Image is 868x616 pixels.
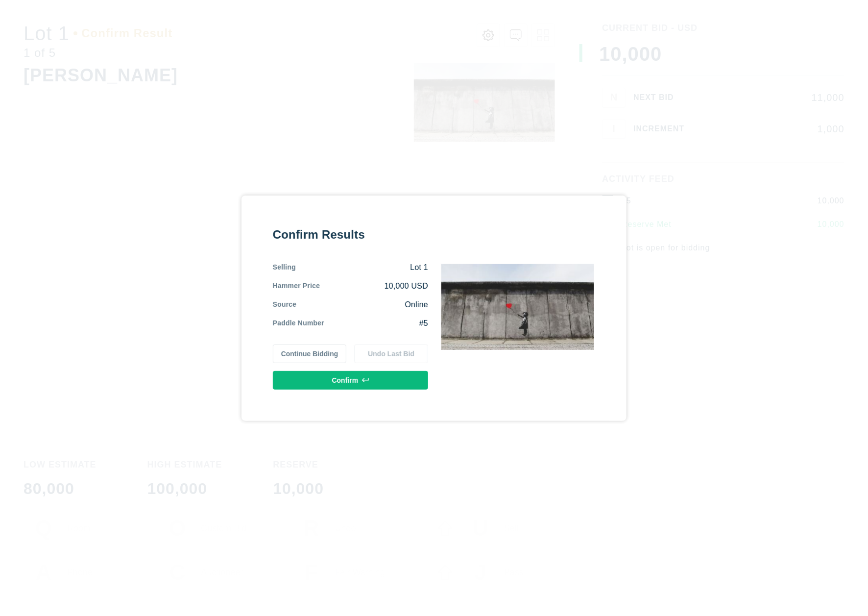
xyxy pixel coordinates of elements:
div: Paddle Number [273,318,324,329]
div: Confirm Results [273,227,428,243]
div: #5 [324,318,428,329]
button: Continue Bidding [273,345,347,363]
button: Undo Last Bid [354,345,428,363]
button: Confirm [273,371,428,390]
div: 10,000 USD [320,281,428,292]
div: Source [273,299,297,310]
div: Online [296,299,428,310]
div: Lot 1 [296,262,428,273]
div: Hammer Price [273,281,320,292]
div: Selling [273,262,296,273]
